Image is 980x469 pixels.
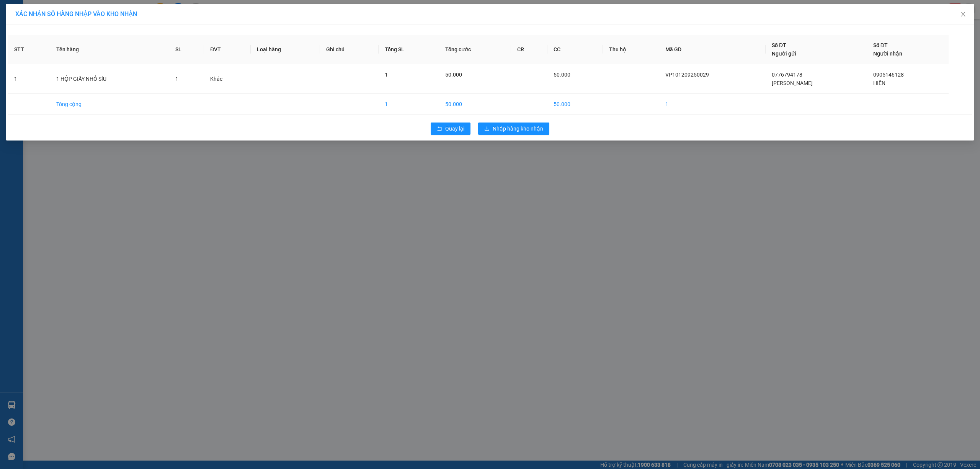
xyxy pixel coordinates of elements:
[952,4,974,25] button: Close
[772,42,786,48] span: Số ĐT
[554,72,570,78] span: 50.000
[603,35,659,64] th: Thu hộ
[511,35,547,64] th: CR
[772,72,802,78] span: 0776794178
[439,35,511,64] th: Tổng cước
[169,35,204,64] th: SL
[547,35,603,64] th: CC
[385,72,388,78] span: 1
[493,124,543,133] span: Nhập hàng kho nhận
[50,94,169,115] td: Tổng cộng
[379,94,439,115] td: 1
[772,51,796,57] span: Người gửi
[547,94,603,115] td: 50.000
[437,126,442,132] span: rollback
[431,123,470,135] button: rollbackQuay lại
[659,35,766,64] th: Mã GD
[873,80,885,86] span: HIỀN
[478,123,549,135] button: downloadNhập hàng kho nhận
[659,94,766,115] td: 1
[320,35,378,64] th: Ghi chú
[8,35,50,64] th: STT
[50,64,169,94] td: 1 HỘP GIẤY NHỎ SÍU
[204,35,251,64] th: ĐVT
[50,35,169,64] th: Tên hàng
[484,126,490,132] span: download
[204,64,251,94] td: Khác
[379,35,439,64] th: Tổng SL
[445,124,464,133] span: Quay lại
[445,72,462,78] span: 50.000
[15,10,137,18] span: XÁC NHẬN SỐ HÀNG NHẬP VÀO KHO NHẬN
[873,42,888,48] span: Số ĐT
[873,72,904,78] span: 0905146128
[439,94,511,115] td: 50.000
[960,11,966,17] span: close
[8,64,50,94] td: 1
[772,80,813,86] span: [PERSON_NAME]
[873,51,902,57] span: Người nhận
[175,76,178,82] span: 1
[665,72,709,78] span: VP101209250029
[251,35,320,64] th: Loại hàng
